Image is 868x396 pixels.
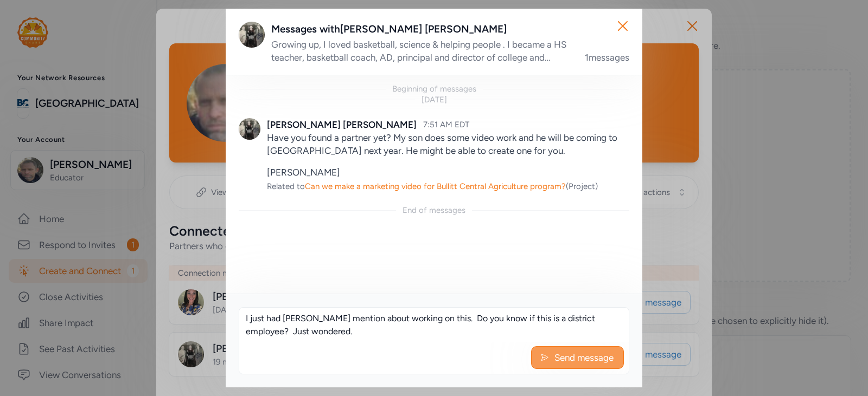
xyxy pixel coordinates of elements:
p: [PERSON_NAME] [267,166,629,179]
div: 1 messages [585,51,629,64]
button: Send message [531,346,624,369]
textarea: I just had [PERSON_NAME] mention about working on this. Do you know if this is a district employe... [239,308,629,342]
div: [DATE] [422,94,447,105]
img: Avatar [239,118,260,140]
img: Avatar [239,22,265,48]
div: Growing up, I loved basketball, science & helping people . I became a HS teacher, basketball coac... [271,38,572,64]
div: End of messages [403,205,465,216]
div: [PERSON_NAME] [PERSON_NAME] [267,118,417,131]
p: Have you found a partner yet? My son does some video work and he will be coming to [GEOGRAPHIC_DA... [267,131,629,157]
span: Can we make a marketing video for Bullitt Central Agriculture program? [305,181,566,191]
span: 7:51 AM EDT [423,120,469,129]
span: Send message [553,351,615,364]
div: Beginning of messages [392,83,476,94]
div: Messages with [PERSON_NAME] [PERSON_NAME] [271,22,629,37]
span: Related to (Project) [267,181,598,191]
